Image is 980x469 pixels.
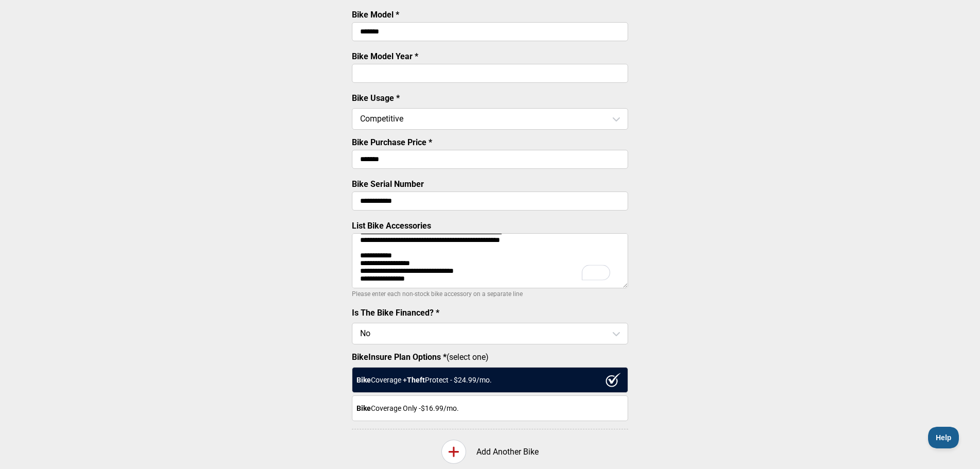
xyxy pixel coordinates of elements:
label: (select one) [352,352,628,362]
label: Bike Model Year * [352,51,418,61]
label: Bike Model * [352,10,399,20]
div: Add Another Bike [352,440,628,464]
label: Is The Bike Financed? * [352,308,439,318]
p: Please enter each non-stock bike accessory on a separate line [352,288,628,300]
label: Bike Purchase Price * [352,137,432,147]
textarea: To enrich screen reader interactions, please activate Accessibility in Grammarly extension settings [352,233,628,288]
img: ux1sgP1Haf775SAghJI38DyDlYP+32lKFAAAAAElFTkSuQmCC [605,373,621,387]
div: Coverage + Protect - $ 24.99 /mo. [352,367,628,393]
strong: Theft [407,376,425,384]
label: List Bike Accessories [352,221,431,231]
iframe: Toggle Customer Support [928,427,959,448]
div: Coverage Only - $16.99 /mo. [352,395,628,421]
strong: Bike [357,376,371,384]
strong: Bike [357,404,371,412]
label: Bike Serial Number [352,179,424,189]
label: Bike Usage * [352,93,400,103]
strong: BikeInsure Plan Options * [352,352,447,362]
